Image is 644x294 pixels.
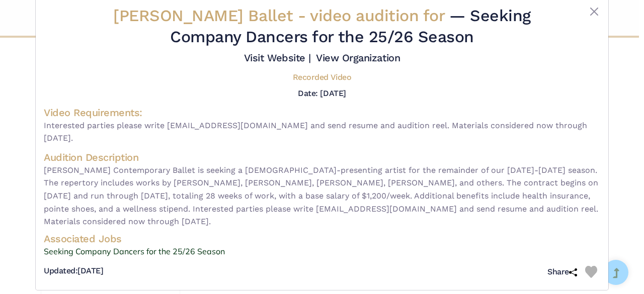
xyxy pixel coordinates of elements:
[44,164,600,228] span: [PERSON_NAME] Contemporary Ballet is seeking a [DEMOGRAPHIC_DATA]-presenting artist for the remai...
[44,232,600,245] h4: Associated Jobs
[310,6,444,25] span: video audition for
[113,6,449,25] span: [PERSON_NAME] Ballet -
[547,267,577,277] h5: Share
[44,266,77,275] span: Updated:
[44,107,142,119] span: Video Requirements:
[293,72,351,83] h5: Recorded Video
[588,6,600,18] button: Close
[44,266,103,276] h5: [DATE]
[44,151,600,164] h4: Audition Description
[244,52,311,64] a: Visit Website |
[44,119,600,145] span: Interested parties please write [EMAIL_ADDRESS][DOMAIN_NAME] and send resume and audition reel. M...
[298,88,346,98] h5: Date: [DATE]
[44,245,600,258] a: Seeking Company Dancers for the 25/26 Season
[316,52,400,64] a: View Organization
[170,6,531,46] span: — Seeking Company Dancers for the 25/26 Season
